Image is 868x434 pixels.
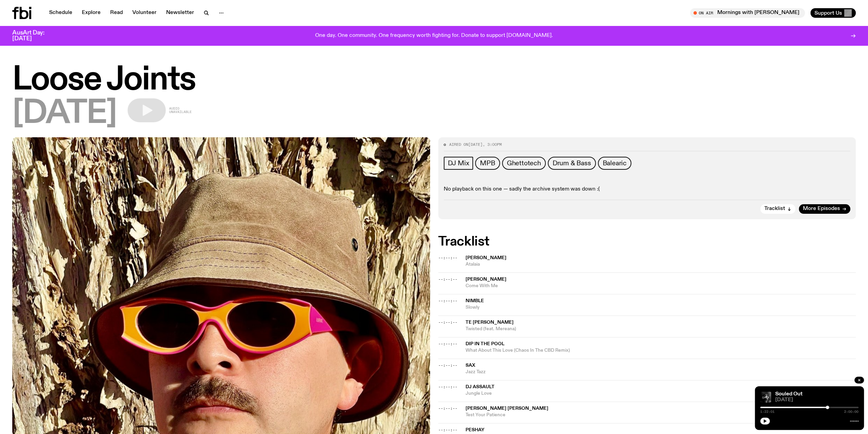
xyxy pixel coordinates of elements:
[466,298,484,303] span: Nimble
[466,261,856,268] span: Atalaia
[483,142,502,147] span: , 3:00pm
[466,347,856,354] span: What About This Love (Chaos In The CBD Remix)
[128,8,161,18] a: Volunteer
[603,159,627,167] span: Balearic
[315,33,553,39] p: One day. One community. One frequency worth fighting for. Donate to support [DOMAIN_NAME].
[12,65,856,96] h1: Loose Joints
[444,157,473,170] a: DJ Mix
[162,8,198,18] a: Newsletter
[438,320,457,325] span: --:--:--
[764,206,785,211] span: Tracklist
[475,157,500,170] a: MPB
[466,369,856,375] span: Jazz Tazz
[466,255,506,260] span: [PERSON_NAME]
[466,304,856,311] span: Slowly
[548,157,596,170] a: Drum & Bass
[844,410,858,414] span: 2:00:00
[553,159,591,167] span: Drum & Bass
[12,30,56,42] h3: AusArt Day: [DATE]
[468,142,483,147] span: [DATE]
[810,8,856,18] button: Support Us
[449,142,468,147] span: Aired on
[438,406,457,411] span: --:--:--
[444,186,851,193] p: No playback on this one — sadly the archive system was down :(
[466,363,475,368] span: Sax
[466,320,514,325] span: Te [PERSON_NAME]
[466,384,495,389] span: DJ Assault
[507,159,541,167] span: Ghettotech
[169,107,192,114] span: Audio unavailable
[466,283,856,289] span: Come With Me
[760,410,775,414] span: 1:22:01
[78,8,105,18] a: Explore
[799,204,850,214] a: More Episodes
[438,427,457,433] span: --:--:--
[438,363,457,368] span: --:--:--
[106,8,127,18] a: Read
[45,8,76,18] a: Schedule
[438,255,457,261] span: --:--:--
[466,412,856,418] span: Test Your Patience
[775,391,803,397] a: Souled Out
[448,159,469,167] span: DJ Mix
[466,277,506,282] span: [PERSON_NAME]
[12,98,117,129] span: [DATE]
[803,206,840,211] span: More Episodes
[438,277,457,282] span: --:--:--
[466,326,856,332] span: Twisted (feat. Mereana)
[466,428,484,432] span: Peshay
[438,341,457,347] span: --:--:--
[598,157,631,170] a: Balearic
[502,157,546,170] a: Ghettotech
[480,159,495,167] span: MPB
[690,8,805,18] button: On AirMornings with [PERSON_NAME]
[466,341,504,346] span: dip in the pool
[775,397,858,403] span: [DATE]
[438,384,457,390] span: --:--:--
[438,298,457,304] span: --:--:--
[760,204,795,214] button: Tracklist
[814,10,842,16] span: Support Us
[466,406,548,411] span: [PERSON_NAME] [PERSON_NAME]
[438,236,856,248] h2: Tracklist
[466,390,856,397] span: Jungle Love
